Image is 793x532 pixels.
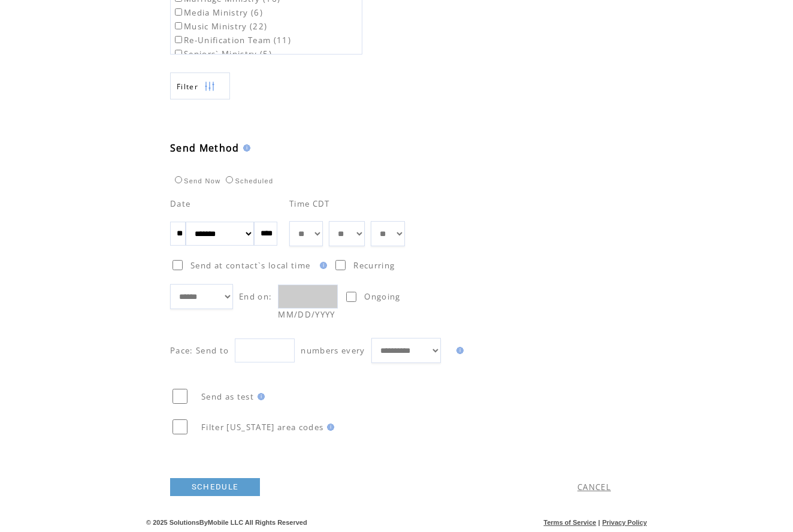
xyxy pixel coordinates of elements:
img: help.gif [316,262,327,269]
span: Send as test [201,391,254,402]
img: help.gif [323,424,334,431]
span: Filter [US_STATE] area codes [201,422,323,433]
span: End on: [239,291,272,302]
a: Terms of Service [544,519,597,526]
a: Privacy Policy [602,519,647,526]
label: Send Now [172,177,220,185]
span: Time CDT [289,198,330,209]
span: Recurring [353,260,395,271]
input: Seniors` Ministry (5) [175,50,182,57]
span: Date [170,198,190,209]
input: Scheduled [226,176,233,183]
img: help.gif [254,393,265,400]
a: SCHEDULE [170,478,260,496]
a: Filter [170,72,230,99]
span: Send Method [170,141,240,155]
label: Re-Unification Team (11) [172,35,291,46]
span: Send at contact`s local time [190,260,310,271]
input: Media Ministry (6) [175,8,182,16]
input: Send Now [175,176,182,183]
a: CANCEL [577,482,611,492]
img: filters.png [204,73,215,100]
input: Re-Unification Team (11) [175,36,182,43]
img: help.gif [453,347,464,354]
span: Show filters [177,81,198,92]
span: MM/DD/YYYY [278,309,335,320]
label: Scheduled [223,177,273,185]
label: Seniors` Ministry (5) [172,49,272,59]
span: © 2025 SolutionsByMobile LLC All Rights Reserved [146,519,307,526]
input: Music Ministry (22) [175,22,182,29]
span: | [598,519,600,526]
label: Media Ministry (6) [172,7,263,18]
span: Ongoing [364,291,400,302]
span: numbers every [301,345,365,356]
label: Music Ministry (22) [172,21,267,32]
span: Pace: Send to [170,345,229,356]
img: help.gif [240,144,250,152]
